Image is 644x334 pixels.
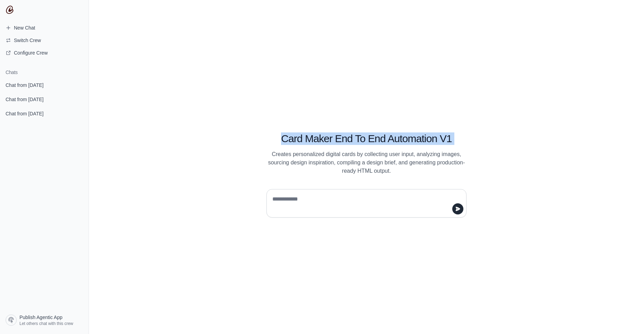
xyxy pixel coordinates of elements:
[3,22,86,33] a: New Chat
[266,132,467,145] h1: Card Maker End To End Automation V1
[3,107,86,120] a: Chat from [DATE]
[6,110,43,117] span: Chat from [DATE]
[3,47,86,58] a: Configure Crew
[609,301,644,334] iframe: Chat Widget
[3,79,86,91] a: Chat from [DATE]
[3,35,86,46] button: Switch Crew
[6,82,43,89] span: Chat from [DATE]
[19,321,73,326] span: Let others chat with this crew
[3,93,86,106] a: Chat from [DATE]
[6,6,14,14] img: CrewAI Logo
[14,37,41,44] span: Switch Crew
[6,96,43,103] span: Chat from [DATE]
[14,24,35,31] span: New Chat
[19,314,63,321] span: Publish Agentic App
[266,150,467,175] p: Creates personalized digital cards by collecting user input, analyzing images, sourcing design in...
[14,49,48,56] span: Configure Crew
[3,312,86,328] a: Publish Agentic App Let others chat with this crew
